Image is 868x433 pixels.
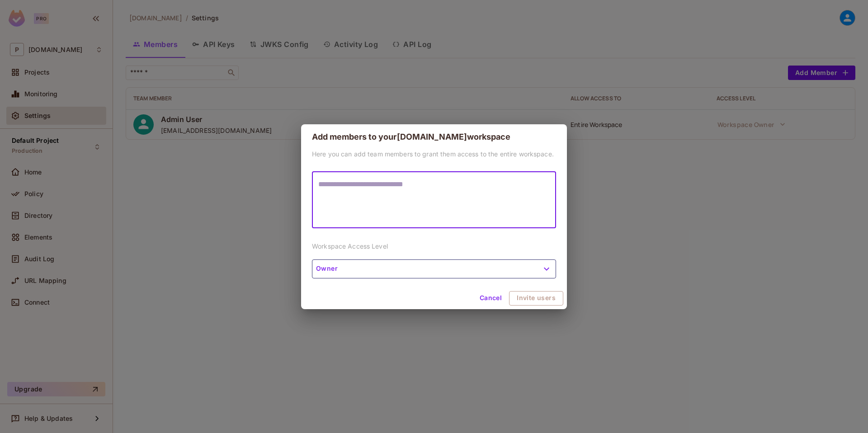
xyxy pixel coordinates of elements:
p: Here you can add team members to grant them access to the entire workspace. [312,150,556,158]
h2: Add members to your [DOMAIN_NAME] workspace [301,124,567,150]
p: Workspace Access Level [312,242,556,250]
button: Owner [312,259,556,278]
button: Cancel [476,291,505,306]
button: Invite users [509,291,563,306]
